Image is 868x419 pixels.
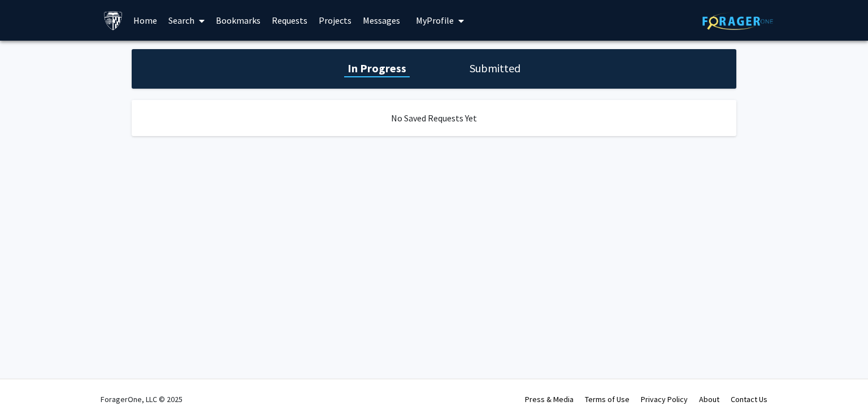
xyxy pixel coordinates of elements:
a: Messages [357,1,406,40]
a: Privacy Policy [641,394,688,404]
div: No Saved Requests Yet [132,100,736,136]
a: About [699,394,719,404]
a: Projects [313,1,357,40]
a: Home [128,1,163,40]
iframe: Chat [8,368,48,411]
a: Terms of Use [585,394,630,404]
div: ForagerOne, LLC © 2025 [101,379,183,419]
a: Search [163,1,210,40]
a: Press & Media [525,394,574,404]
img: ForagerOne Logo [702,12,773,30]
h1: In Progress [344,60,410,76]
h1: Submitted [466,60,524,76]
a: Requests [266,1,313,40]
a: Bookmarks [210,1,266,40]
a: Contact Us [731,394,767,404]
img: Johns Hopkins University Logo [103,11,123,30]
span: My Profile [416,15,454,26]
